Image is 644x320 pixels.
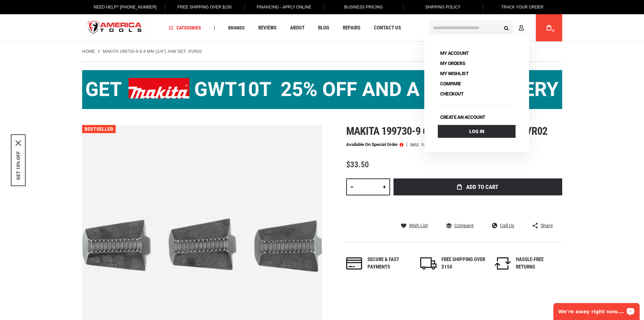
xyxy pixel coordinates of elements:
[228,25,245,30] span: Brands
[454,223,474,228] span: Compare
[438,59,468,68] a: My Orders
[82,15,148,41] img: America Tools
[495,257,511,270] img: returns
[103,49,202,54] strong: MAKITA 199730-9 6.4 MM (1/4") JAW SET, XVR02
[492,222,514,229] a: Call Us
[287,23,308,33] a: About
[343,25,360,30] span: Repairs
[371,23,404,33] a: Contact Us
[438,79,463,88] a: Compare
[500,223,514,228] span: Call Us
[438,89,466,99] a: Checkout
[466,184,498,190] span: Add to Cart
[401,222,428,229] a: Wish List
[346,125,548,137] span: Makita 199730-9 6.4 mm (1/4") jaw set, xvr02
[516,256,560,271] div: HASSLE-FREE RETURNS
[392,197,564,217] iframe: Secure express checkout frame
[500,21,513,34] button: Search
[409,223,428,228] span: Wish List
[225,23,248,33] a: Brands
[340,23,363,33] a: Repairs
[346,160,369,169] span: $33.50
[543,14,555,41] a: 0
[438,125,516,138] a: Log In
[318,25,329,30] span: Blog
[549,299,644,320] iframe: LiveChat chat widget
[16,151,21,180] button: GET 10% OFF
[367,256,411,271] div: Secure & fast payments
[166,23,204,33] a: Categories
[346,142,403,147] p: Available on Special Order
[541,223,553,228] span: Share
[290,25,305,30] span: About
[438,69,471,78] a: My Wishlist
[169,25,201,30] span: Categories
[410,143,421,147] strong: SKU
[82,48,95,55] a: Home
[82,15,148,41] a: store logo
[552,29,554,33] span: 0
[82,70,562,109] img: BOGO: Buy the Makita® XGT IMpact Wrench (GWT10T), get the BL4040 4ah Battery FREE!
[421,143,439,147] div: 199730-9
[425,5,461,9] span: Shipping Policy
[374,25,401,30] span: Contact Us
[420,257,436,270] img: shipping
[446,222,474,229] a: Compare
[346,257,362,270] img: payments
[16,140,21,146] svg: close icon
[438,112,488,122] a: Create an account
[258,25,277,30] span: Reviews
[442,256,485,271] div: FREE SHIPPING OVER $150
[16,140,21,146] button: Close
[393,178,562,195] button: Add to Cart
[315,23,332,33] a: Blog
[438,48,471,58] a: My Account
[255,23,280,33] a: Reviews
